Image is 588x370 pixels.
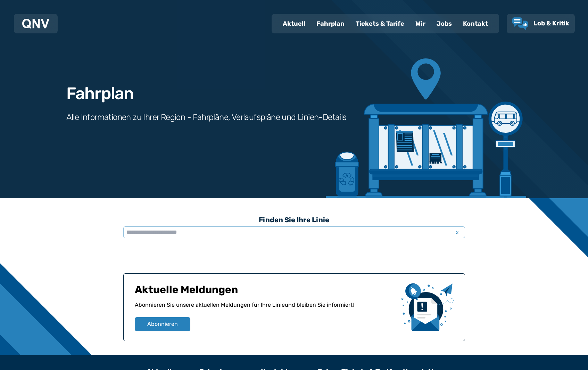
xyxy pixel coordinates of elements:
h1: Aktuelle Meldungen [135,283,396,301]
h3: Finden Sie Ihre Linie [123,212,465,227]
h3: Alle Informationen zu Ihrer Region - Fahrpläne, Verlaufspläne und Linien-Details [66,112,347,123]
span: Lob & Kritik [533,19,569,27]
img: newsletter [401,283,454,331]
a: Aktuell [277,15,311,33]
a: Wir [410,15,431,33]
h1: Fahrplan [66,85,134,102]
a: Jobs [431,15,457,33]
a: Kontakt [457,15,494,33]
a: Lob & Kritik [512,17,569,30]
a: Tickets & Tarife [350,15,410,33]
button: Abonnieren [135,317,190,331]
span: Abonnieren [147,320,178,328]
span: x [453,228,462,236]
a: QNV Logo [22,17,49,31]
img: QNV Logo [22,19,49,29]
a: Fahrplan [311,15,350,33]
p: Abonnieren Sie unsere aktuellen Meldungen für Ihre Linie und bleiben Sie informiert! [135,301,396,317]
